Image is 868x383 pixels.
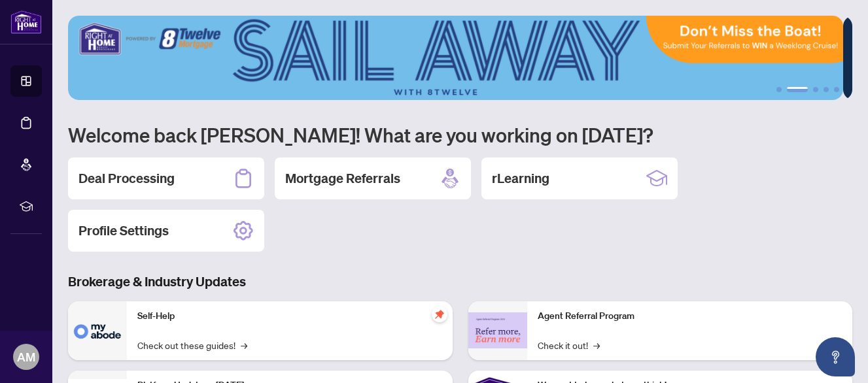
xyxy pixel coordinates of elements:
[787,87,808,92] button: 2
[432,307,447,322] span: pushpin
[17,348,35,366] span: AM
[834,87,839,92] button: 5
[10,10,42,34] img: logo
[68,301,127,360] img: Self-Help
[68,273,852,291] h3: Brokerage & Industry Updates
[468,312,527,348] img: Agent Referral Program
[68,122,852,147] h1: Welcome back [PERSON_NAME]! What are you working on [DATE]?
[816,337,855,376] button: Open asap
[285,169,400,188] h2: Mortgage Referrals
[78,222,169,240] h2: Profile Settings
[241,338,247,352] span: →
[538,309,842,324] p: Agent Referral Program
[776,87,782,92] button: 1
[137,309,442,324] p: Self-Help
[68,16,843,100] img: Slide 1
[593,338,600,352] span: →
[813,87,818,92] button: 3
[78,169,175,188] h2: Deal Processing
[538,338,600,352] a: Check it out!→
[492,169,549,188] h2: rLearning
[824,87,829,92] button: 4
[137,338,247,352] a: Check out these guides!→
